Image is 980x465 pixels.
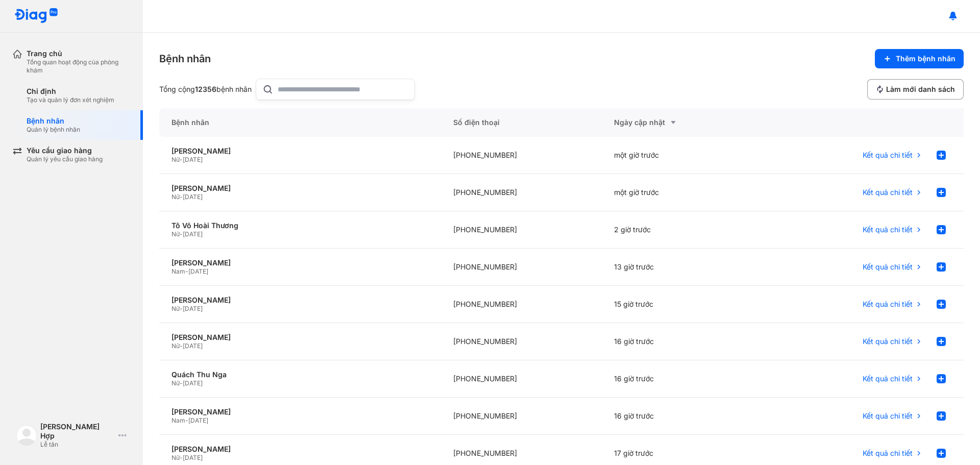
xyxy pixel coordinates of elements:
div: Ngày cập nhật [614,116,750,129]
span: Nữ [171,342,180,350]
div: [PHONE_NUMBER] [441,286,602,323]
div: [PERSON_NAME] [171,258,429,267]
div: Tổng cộng bệnh nhân [159,85,252,94]
div: Chỉ định [27,87,114,96]
div: [PHONE_NUMBER] [441,398,602,435]
span: - [180,230,183,238]
span: [DATE] [183,156,203,163]
div: 2 giờ trước [602,211,763,249]
span: Kết quả chi tiết [863,374,913,383]
div: Tô Võ Hoài Thương [171,221,429,230]
div: [PHONE_NUMBER] [441,360,602,398]
span: - [180,193,183,201]
div: Quách Thu Nga [171,370,429,379]
div: [PERSON_NAME] [171,407,429,417]
span: - [185,417,188,424]
span: - [185,267,188,275]
span: - [180,156,183,163]
div: [PERSON_NAME] [171,333,429,342]
span: [DATE] [183,193,203,201]
div: Yêu cầu giao hàng [27,146,103,155]
span: [DATE] [188,417,208,424]
span: - [180,379,183,387]
div: [PERSON_NAME] [171,146,429,156]
div: [PERSON_NAME] Hợp [40,422,114,440]
span: Kết quả chi tiết [863,188,913,197]
div: Tạo và quản lý đơn xét nghiệm [27,96,114,104]
span: [DATE] [183,454,203,461]
div: [PERSON_NAME] [171,184,429,193]
span: Kết quả chi tiết [863,337,913,346]
div: Bệnh nhân [159,108,441,137]
div: 16 giờ trước [602,360,763,398]
span: [DATE] [183,342,203,350]
span: Nữ [171,305,180,312]
span: Nữ [171,156,180,163]
button: Thêm bệnh nhân [875,49,964,68]
span: Nam [171,267,185,275]
div: Quản lý yêu cầu giao hàng [27,155,103,163]
span: [DATE] [183,379,203,387]
div: một giờ trước [602,137,763,174]
div: [PHONE_NUMBER] [441,249,602,286]
span: Nữ [171,193,180,201]
span: - [180,342,183,350]
span: Kết quả chi tiết [863,262,913,272]
div: Lễ tân [40,440,114,449]
div: 15 giờ trước [602,286,763,323]
span: Làm mới danh sách [886,85,955,94]
span: Kết quả chi tiết [863,411,913,421]
span: Thêm bệnh nhân [896,54,955,63]
span: Nữ [171,454,180,461]
img: logo [14,8,58,24]
span: - [180,454,183,461]
span: Kết quả chi tiết [863,449,913,458]
span: - [180,305,183,312]
img: logo [16,425,37,446]
button: Làm mới danh sách [867,79,964,100]
span: Nam [171,417,185,424]
div: một giờ trước [602,174,763,211]
div: Số điện thoại [441,108,602,137]
span: Nữ [171,230,180,238]
div: Quản lý bệnh nhân [27,126,80,134]
div: Tổng quan hoạt động của phòng khám [27,58,131,75]
span: [DATE] [183,305,203,312]
div: 16 giờ trước [602,398,763,435]
div: Trang chủ [27,49,131,58]
div: [PERSON_NAME] [171,296,429,305]
span: [DATE] [188,267,208,275]
span: Kết quả chi tiết [863,300,913,309]
div: [PHONE_NUMBER] [441,174,602,211]
div: [PHONE_NUMBER] [441,211,602,249]
span: [DATE] [183,230,203,238]
div: [PERSON_NAME] [171,445,429,454]
div: [PHONE_NUMBER] [441,137,602,174]
div: Bệnh nhân [27,116,80,126]
div: 13 giờ trước [602,249,763,286]
span: Nữ [171,379,180,387]
span: Kết quả chi tiết [863,151,913,160]
div: Bệnh nhân [159,52,211,66]
div: 16 giờ trước [602,323,763,360]
span: 12356 [195,85,216,93]
span: Kết quả chi tiết [863,225,913,234]
div: [PHONE_NUMBER] [441,323,602,360]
